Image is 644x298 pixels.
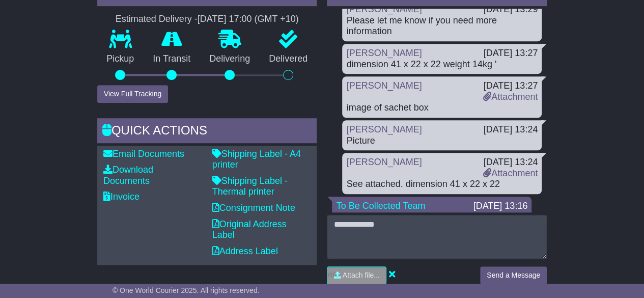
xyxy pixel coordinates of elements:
a: [PERSON_NAME] [346,80,422,91]
a: To Be Collected Team [336,201,425,211]
a: Attachment [483,92,538,102]
a: [PERSON_NAME] [346,48,422,58]
div: [DATE] 13:16 [473,201,527,212]
p: Delivered [260,53,317,65]
div: See attached. dimension 41 x 22 x 22 [346,179,538,190]
p: Delivering [200,53,260,65]
div: image of sachet box [346,102,538,114]
div: [DATE] 13:24 [483,124,538,136]
p: In Transit [144,53,200,65]
a: Attachment [483,168,538,178]
div: Please let me know if you need more information [346,15,538,37]
div: [DATE] 13:27 [483,80,538,92]
div: [DATE] 13:24 [483,157,538,168]
a: Consignment Note [212,203,295,213]
div: [DATE] 13:27 [483,48,538,59]
button: Send a Message [480,266,547,284]
a: Shipping Label - A4 printer [212,149,301,170]
div: [DATE] 13:29 [483,4,538,15]
span: © One World Courier 2025. All rights reserved. [113,286,260,294]
div: Picture [346,136,538,147]
div: Estimated Delivery - [97,14,317,25]
a: Email Documents [103,149,184,159]
p: Pickup [97,53,144,65]
a: Shipping Label - Thermal printer [212,176,288,197]
a: [PERSON_NAME] [346,4,422,14]
a: [PERSON_NAME] [346,124,422,134]
button: View Full Tracking [97,85,168,103]
div: dimension 41 x 22 x 22 weight 14kg ' [346,59,538,70]
div: [DATE] 17:00 (GMT +10) [198,14,299,25]
a: Original Address Label [212,219,287,240]
a: Invoice [103,192,139,202]
a: [PERSON_NAME] [346,157,422,167]
a: Download Documents [103,165,153,186]
div: Quick Actions [97,118,317,146]
a: Address Label [212,246,278,256]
